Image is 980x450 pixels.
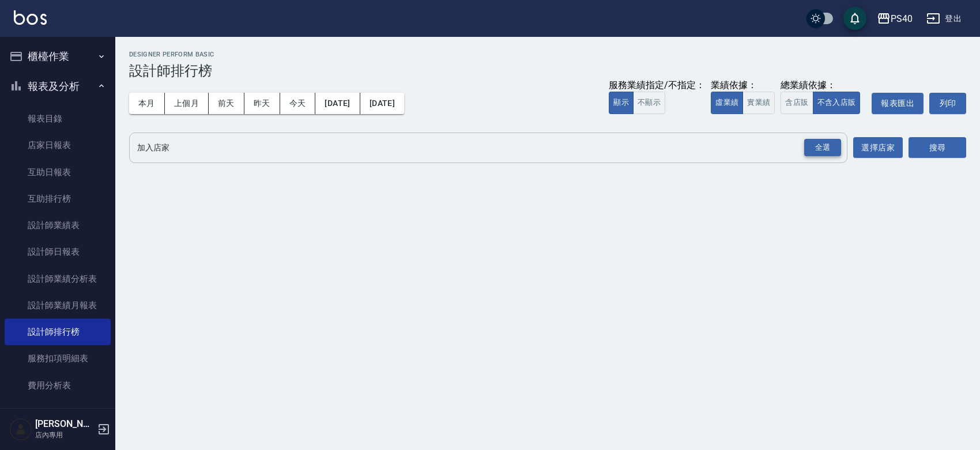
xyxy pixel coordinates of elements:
[804,139,841,157] div: 全選
[209,93,244,114] button: 前天
[5,239,111,265] a: 設計師日報表
[891,12,913,26] div: PS40
[872,7,917,31] button: PS40
[5,266,111,292] a: 設計師業績分析表
[5,71,111,101] button: 報表及分析
[609,80,705,92] div: 服務業績指定/不指定：
[244,93,280,114] button: 昨天
[5,319,111,345] a: 設計師排行榜
[35,418,94,430] h5: [PERSON_NAME]
[802,137,843,159] button: Open
[781,92,813,114] button: 含店販
[853,137,903,158] button: 選擇店家
[129,63,966,79] h3: 設計師排行榜
[360,93,404,114] button: [DATE]
[280,93,316,114] button: 今天
[5,105,111,132] a: 報表目錄
[129,93,165,114] button: 本月
[781,80,866,92] div: 總業績依據：
[5,186,111,212] a: 互助排行榜
[609,92,634,114] button: 顯示
[5,132,111,158] a: 店家日報表
[5,345,111,372] a: 服務扣項明細表
[134,138,825,158] input: 店家名稱
[5,41,111,71] button: 櫃檯作業
[5,159,111,186] a: 互助日報表
[843,7,866,30] button: save
[35,430,94,440] p: 店內專用
[711,92,743,114] button: 虛業績
[5,292,111,319] a: 設計師業績月報表
[5,212,111,239] a: 設計師業績表
[711,80,775,92] div: 業績依據：
[165,93,209,114] button: 上個月
[633,92,665,114] button: 不顯示
[813,92,861,114] button: 不含入店販
[315,93,360,114] button: [DATE]
[742,92,775,114] button: 實業績
[922,8,966,29] button: 登出
[5,403,111,433] button: 客戶管理
[5,372,111,399] a: 費用分析表
[14,10,47,25] img: Logo
[872,93,924,114] button: 報表匯出
[9,418,32,441] img: Person
[929,93,966,114] button: 列印
[129,51,966,58] h2: Designer Perform Basic
[909,137,966,158] button: 搜尋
